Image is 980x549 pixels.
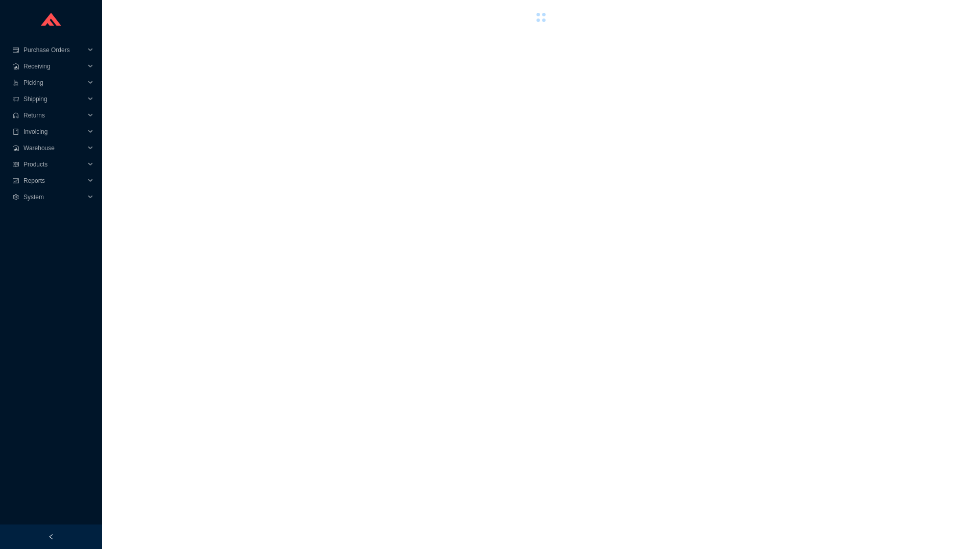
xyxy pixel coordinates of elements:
[12,129,19,135] span: book
[12,161,19,168] span: read
[23,42,85,58] span: Purchase Orders
[12,194,19,200] span: setting
[23,140,85,156] span: Warehouse
[23,58,85,75] span: Receiving
[23,189,85,205] span: System
[23,107,85,124] span: Returns
[12,112,19,118] span: customer-service
[23,173,85,189] span: Reports
[12,178,19,184] span: fund
[23,124,85,140] span: Invoicing
[12,47,19,53] span: credit-card
[48,534,54,540] span: left
[23,75,85,91] span: Picking
[23,91,85,107] span: Shipping
[23,156,85,173] span: Products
